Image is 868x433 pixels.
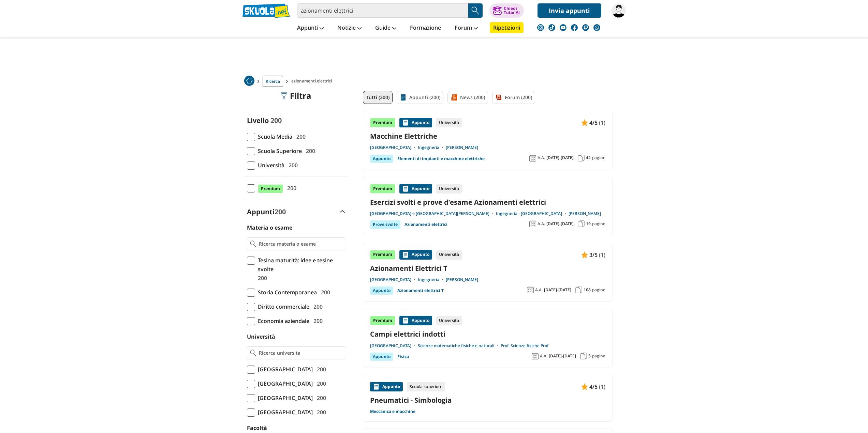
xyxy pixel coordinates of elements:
[581,383,588,390] img: Appunti contenuto
[593,24,600,31] img: WhatsApp
[250,350,256,356] img: Ricerca universita
[294,132,306,141] span: 200
[560,24,567,31] img: youtube
[255,408,313,417] span: [GEOGRAPHIC_DATA]
[259,241,342,247] input: Ricerca materia o esame
[527,287,534,293] img: Anno accademico
[370,145,418,150] a: [GEOGRAPHIC_DATA]
[247,424,267,432] label: Facoltà
[599,382,605,391] span: (1)
[255,161,284,170] span: Università
[582,24,589,31] img: twitch
[584,287,591,293] span: 108
[549,353,576,359] span: [DATE]-[DATE]
[592,155,605,160] span: pagine
[575,287,582,293] img: Pagine
[489,3,524,18] button: ChiediTutor AI
[589,250,598,259] span: 3/5
[311,302,323,311] span: 200
[295,22,325,34] a: Appunti
[529,155,536,161] img: Anno accademico
[599,250,605,259] span: (1)
[303,146,315,155] span: 200
[255,379,313,388] span: [GEOGRAPHIC_DATA]
[544,287,571,293] span: [DATE]-[DATE]
[370,409,415,414] a: Meccanica e macchine
[436,316,462,325] div: Università
[529,220,536,227] img: Anno accademico
[314,379,326,388] span: 200
[336,22,363,34] a: Notizie
[537,24,544,31] img: instagram
[280,91,311,100] div: Filtra
[569,211,601,216] a: [PERSON_NAME]
[504,6,520,15] div: Chiedi Tutor AI
[250,241,256,247] img: Ricerca materia o esame
[546,155,574,160] span: [DATE]-[DATE]
[270,116,282,125] span: 200
[436,118,462,127] div: Università
[402,251,409,258] img: Appunti contenuto
[397,91,443,104] a: Appunti (200)
[402,185,409,192] img: Appunti contenuto
[373,383,380,390] img: Appunti contenuto
[363,91,393,104] a: Tutti (200)
[255,146,302,155] span: Scuola Superiore
[255,393,313,402] span: [GEOGRAPHIC_DATA]
[314,408,326,417] span: 200
[370,264,605,273] a: Azionamenti Elettrici T
[436,250,462,260] div: Università
[589,382,598,391] span: 4/5
[592,353,605,359] span: pagine
[470,5,481,16] img: Cerca appunti, riassunti o versioni
[468,3,483,18] button: Search Button
[599,118,605,127] span: (1)
[297,3,468,18] input: Cerca appunti, riassunti o versioni
[535,287,543,293] span: A.A.
[495,94,502,101] img: Forum filtro contenuto
[259,350,342,356] input: Ricerca universita
[580,353,587,359] img: Pagine
[314,365,326,374] span: 200
[402,317,409,324] img: Appunti contenuto
[370,277,418,282] a: [GEOGRAPHIC_DATA]
[538,155,545,160] span: A.A.
[418,277,446,282] a: Ingegneria
[402,119,409,126] img: Appunti contenuto
[446,277,478,282] a: [PERSON_NAME]
[397,155,485,163] a: Elementi di impianti e macchine elettriche
[589,118,598,127] span: 4/5
[311,316,323,325] span: 200
[291,76,335,87] span: azionamenti elettrici
[247,224,292,231] label: Materia o esame
[255,316,309,325] span: Economia aziendale
[592,221,605,227] span: pagine
[314,393,326,402] span: 200
[255,132,292,141] span: Scuola Media
[588,353,591,359] span: 3
[370,132,605,141] a: Macchine Elettriche
[370,184,395,194] div: Premium
[447,91,488,104] a: News (200)
[247,333,275,340] label: Università
[255,274,267,282] span: 200
[581,251,588,258] img: Appunti contenuto
[275,207,286,216] span: 200
[284,184,296,192] span: 200
[370,287,393,295] div: Appunto
[532,353,539,359] img: Anno accademico
[451,94,457,101] img: News filtro contenuto
[581,119,588,126] img: Appunti contenuto
[538,221,545,227] span: A.A.
[496,211,569,216] a: Ingegneria - [GEOGRAPHIC_DATA]
[400,94,407,101] img: Appunti filtro contenuto
[370,220,400,229] div: Prove svolte
[247,207,286,216] label: Appunti
[404,220,447,229] a: Azionamenti elettrici
[446,145,478,150] a: [PERSON_NAME]
[538,3,601,18] a: Invia appunti
[286,161,298,170] span: 200
[546,221,574,227] span: [DATE]-[DATE]
[370,198,605,207] a: Esercizi svolti e prove d’esame Azionamenti elettrici
[612,3,626,18] img: gaetanotrivilino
